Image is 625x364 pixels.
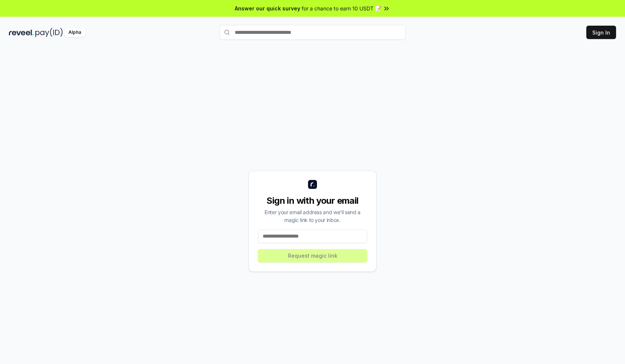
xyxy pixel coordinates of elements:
[302,4,381,12] span: for a chance to earn 10 USDT 📝
[235,4,300,12] span: Answer our quick survey
[586,26,616,39] button: Sign In
[64,28,85,37] div: Alpha
[35,28,63,37] img: pay_id
[9,28,34,37] img: reveel_dark
[308,180,317,189] img: logo_small
[258,195,367,207] div: Sign in with your email
[258,208,367,224] div: Enter your email address and we’ll send a magic link to your inbox.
